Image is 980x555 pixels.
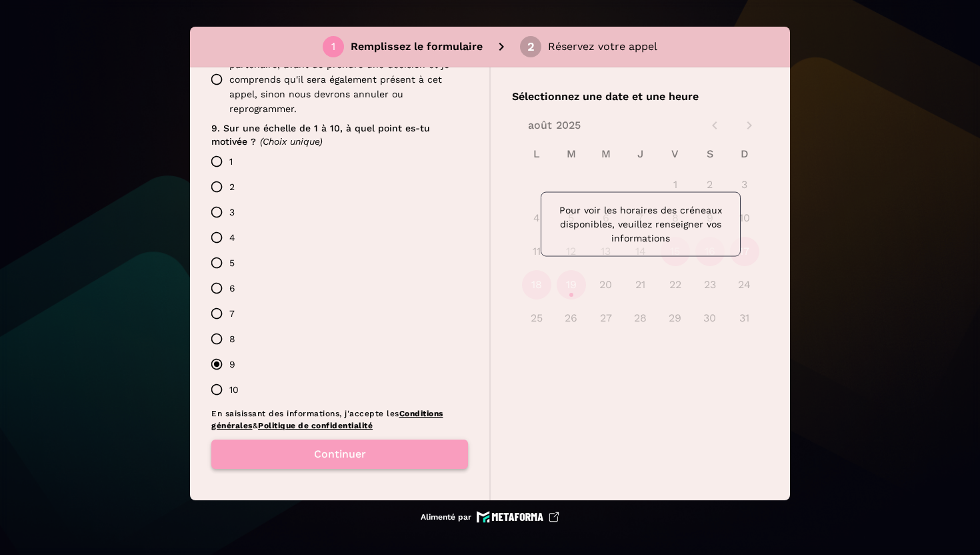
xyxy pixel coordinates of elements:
[421,511,559,523] a: Alimenté par
[421,512,471,522] font: Alimenté par
[211,409,399,418] font: En saisissant des informations, j'accepte les
[229,257,235,268] font: 5
[211,440,468,469] button: Continuer
[331,40,335,53] font: 1
[512,90,699,103] font: Sélectionnez une date et une heure
[211,123,433,147] font: 9. Sur une échelle de 1 à 10, à quel point es-tu motivée ?
[211,409,443,430] a: Conditions générales
[548,40,657,53] font: Réservez votre appel
[229,283,235,294] font: 6
[229,45,449,114] font: Non, je devrai en parler à mes parents, mon partenaire, avant de prendre une décision et je compr...
[260,136,323,147] font: (Choix unique)
[229,232,235,243] font: 4
[229,207,235,217] font: 3
[229,156,233,167] font: 1
[258,421,373,430] a: Politique de confidentialité
[527,39,535,53] font: 2
[351,40,483,53] font: Remplissez le formulaire
[253,421,259,430] font: &
[229,384,239,395] font: 10
[314,448,366,460] font: Continuer
[229,181,235,192] font: 2
[229,359,235,370] font: 9
[229,334,235,344] font: 8
[559,205,722,243] font: Pour voir les horaires des créneaux disponibles, veuillez renseigner vos informations
[229,308,235,319] font: 7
